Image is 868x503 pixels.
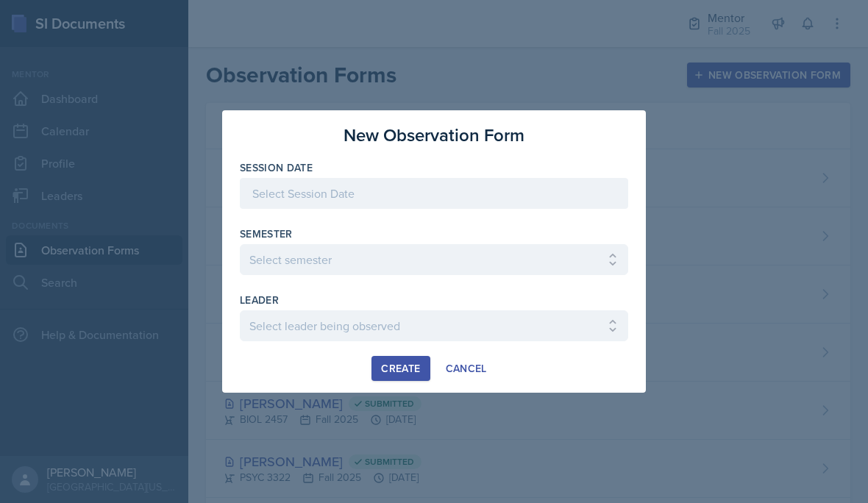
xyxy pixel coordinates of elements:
label: Session Date [240,160,313,175]
div: Create [381,363,420,374]
button: Create [371,356,430,381]
div: Cancel [446,363,487,374]
button: Cancel [436,356,497,381]
h3: New Observation Form [344,122,524,149]
label: leader [240,293,279,307]
label: Semester [240,226,293,241]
